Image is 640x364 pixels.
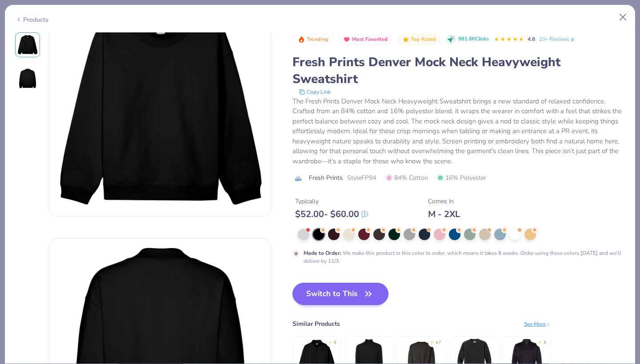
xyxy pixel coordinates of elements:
span: 4.8 [528,36,535,43]
img: brand logo [292,175,304,182]
span: 16% Polyester [437,173,486,182]
div: 5 [544,340,546,346]
div: $ 52.00 - $ 60.00 [295,209,368,220]
img: Back [17,68,38,89]
div: See More [524,320,551,328]
img: Top Rated sort [402,36,409,43]
div: ★ [538,340,542,343]
div: Typically [295,197,368,206]
img: Front [17,34,38,55]
span: 84% Cotton [386,173,428,182]
div: We make this product in this color to order, which means it takes 8 weeks. Order using these colo... [304,249,625,265]
button: copy to clipboard [296,87,333,96]
div: Similar Products [292,319,340,328]
div: 4.8 Stars [494,32,524,47]
div: 5 [334,340,336,346]
div: Comes In [428,197,460,206]
strong: Made to Order : [304,249,341,257]
div: Products [15,15,48,24]
span: Most Favorited [352,37,388,42]
div: Fresh Prints Denver Mock Neck Heavyweight Sweatshirt [292,54,625,87]
span: Trending [307,37,328,42]
span: 981.6K Clicks [458,36,488,43]
button: Switch to This [292,283,389,305]
div: 4.7 [436,340,441,346]
div: ★ [328,340,332,343]
button: Badge Button [293,34,333,45]
a: 10+ Reviews [539,35,576,43]
img: Trending sort [298,36,305,43]
button: Badge Button [339,34,392,45]
button: Badge Button [398,34,440,45]
button: Close [615,9,632,26]
div: M - 2XL [428,209,460,220]
span: Top Rated [411,37,436,42]
div: The Fresh Prints Denver Mock Neck Heavyweight Sweatshirt brings a new standard of relaxed confide... [292,96,625,166]
img: Most Favorited sort [343,36,350,43]
span: Style FP94 [347,173,376,182]
div: ★ [430,340,434,343]
span: Fresh Prints [309,173,343,182]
